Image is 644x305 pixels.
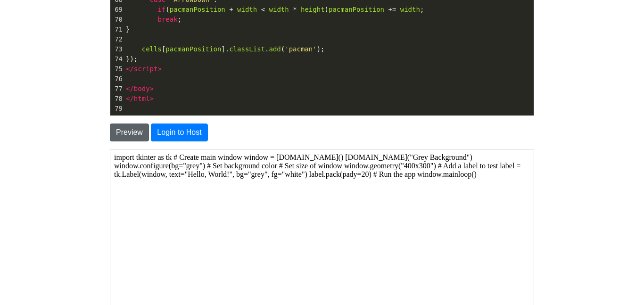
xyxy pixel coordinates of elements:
[285,45,316,53] span: 'pacman'
[229,45,265,53] span: classList
[165,45,221,53] span: pacmanPosition
[134,65,158,73] span: script
[126,85,134,92] span: </
[142,45,162,53] span: cells
[4,4,420,184] body: import tkinter as tk # Create main window window = [DOMAIN_NAME]() [DOMAIN_NAME]("Grey Background...
[329,6,384,13] span: pacmanPosition
[110,64,124,74] div: 75
[110,94,124,104] div: 78
[110,84,124,94] div: 77
[110,104,124,114] div: 79
[126,65,134,73] span: </
[157,65,161,73] span: >
[269,45,281,53] span: add
[269,6,289,13] span: width
[126,55,138,63] span: });
[157,6,165,13] span: if
[151,124,207,141] button: Login to Host
[229,6,233,13] span: +
[110,54,124,64] div: 74
[126,16,182,23] span: ;
[110,74,124,84] div: 76
[150,95,154,102] span: >
[110,124,149,141] button: Preview
[110,34,124,44] div: 72
[110,5,124,15] div: 69
[110,44,124,54] div: 73
[126,45,325,53] span: [ ]. . ( );
[134,85,150,92] span: body
[301,6,325,13] span: height
[150,85,154,92] span: >
[126,25,130,33] span: }
[237,6,257,13] span: width
[157,16,177,23] span: break
[170,6,225,13] span: pacmanPosition
[400,6,420,13] span: width
[110,15,124,25] div: 70
[261,6,265,13] span: <
[126,95,134,102] span: </
[110,25,124,34] div: 71
[134,95,150,102] span: html
[388,6,396,13] span: +=
[126,6,424,13] span: ( ) ;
